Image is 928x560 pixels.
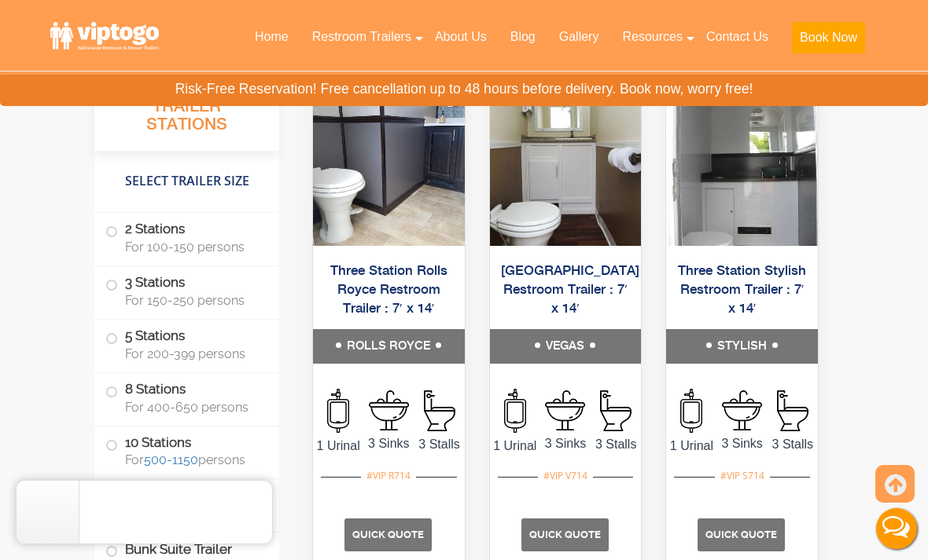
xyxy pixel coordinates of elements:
span: For persons [125,452,260,467]
a: Quick Quote [698,527,786,540]
h5: VEGAS [490,329,642,364]
span: 3 Stalls [591,435,641,454]
span: Quick Quote [529,529,601,540]
span: Quick Quote [705,529,777,540]
a: Blog [499,20,547,54]
img: Side view of three station restroom trailer with three separate doors with signs [666,65,818,246]
span: 3 Sinks [717,434,768,453]
img: an icon of stall [777,390,808,431]
span: 3 Sinks [363,434,414,453]
img: an icon of sink [722,390,762,430]
div: #VIP V714 [538,466,593,486]
label: 2 Stations [105,213,268,262]
img: Side view of three station restroom trailer with three separate doors with signs [490,65,642,246]
label: 3 Stations [105,266,268,315]
img: an icon of sink [369,390,409,430]
h5: STYLISH [666,329,818,364]
a: Quick Quote [521,527,610,540]
a: [GEOGRAPHIC_DATA] Restroom Trailer : 7′ x 14′ [501,264,639,316]
img: an icon of sink [545,390,585,430]
a: Book Now [780,20,877,63]
span: For 150-250 persons [125,293,260,308]
span: For 400-650 persons [125,399,260,414]
span: 1 Urinal [490,437,540,456]
img: an icon of urinal [680,389,702,433]
div: #VIP R714 [361,466,416,486]
a: Three Station Stylish Restroom Trailer : 7′ x 14′ [678,264,806,316]
span: For 200-399 persons [125,346,260,361]
h5: ROLLS ROYCE [313,329,465,364]
a: Contact Us [694,20,780,54]
img: an icon of urinal [504,389,526,433]
h3: All Restroom Trailer Stations [94,75,279,151]
h4: Select Trailer Size [94,159,279,204]
a: Three Station Rolls Royce Restroom Trailer : 7′ x 14′ [330,264,447,316]
span: 3 Stalls [768,435,818,454]
img: an icon of stall [600,390,632,431]
a: Restroom Trailers [300,20,423,54]
div: #VIP S714 [715,466,770,486]
button: Book Now [792,22,865,53]
a: Gallery [547,20,611,54]
a: 500-1150 [144,452,198,467]
img: an icon of stall [424,390,455,431]
a: Home [243,20,300,54]
span: 1 Urinal [313,437,363,456]
a: Quick Quote [344,527,433,540]
span: 1 Urinal [666,437,716,456]
label: 8 Stations [105,373,268,422]
img: Side view of three station restroom trailer with three separate doors with signs [313,65,465,246]
label: 10 Stations [105,426,268,474]
img: an icon of urinal [327,389,349,433]
span: 3 Stalls [414,435,464,454]
span: Quick Quote [352,529,424,540]
button: Live Chat [865,497,928,560]
span: For 100-150 persons [125,240,260,254]
span: 3 Sinks [540,434,591,453]
a: About Us [423,20,499,54]
label: 5 Stations [105,320,268,368]
a: Resources [610,20,694,54]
